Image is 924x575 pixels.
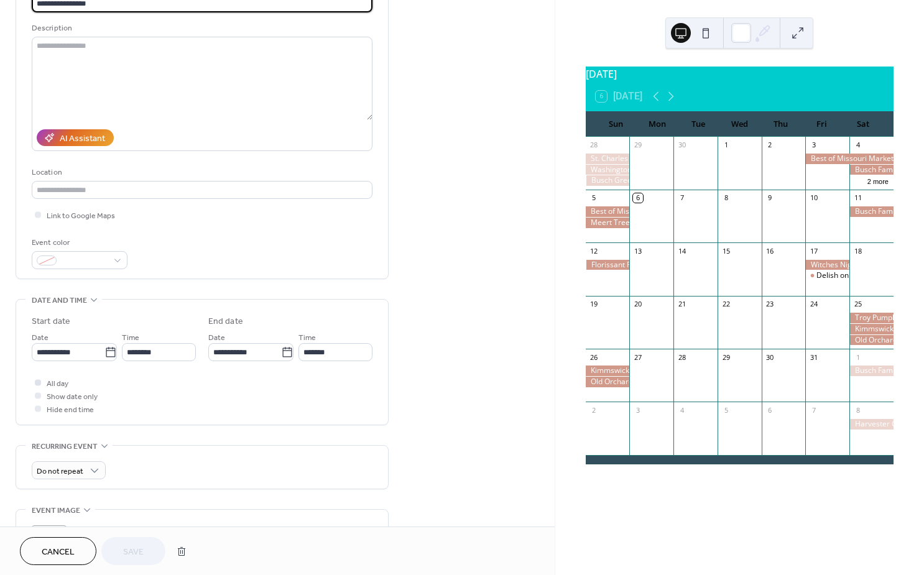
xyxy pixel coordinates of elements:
div: 29 [721,352,731,362]
span: All day [47,377,68,390]
div: 7 [677,193,686,203]
div: 19 [589,300,599,309]
div: Location [32,166,370,179]
div: Start date [32,315,70,328]
div: Best of Missouri Market [586,206,630,217]
div: 10 [809,193,818,203]
div: 8 [853,405,862,415]
div: Delish on [PERSON_NAME] [816,270,909,281]
button: AI Assistant [37,129,114,146]
div: 27 [633,352,642,362]
div: ; [32,525,67,560]
div: 11 [853,193,862,203]
span: Link to Google Maps [47,209,115,223]
span: Show date only [47,390,98,403]
div: Busch Green Market - Busch Family Brewing and Distilling [586,175,630,186]
div: Description [32,22,370,35]
div: 5 [589,193,599,203]
div: 22 [721,300,731,309]
div: Busch Family Brewing and Distilling - Schlachtfest [849,366,894,376]
div: 1 [853,352,862,362]
span: Do not repeat [37,464,83,479]
div: 13 [633,246,642,255]
div: 18 [853,246,862,255]
div: 15 [721,246,731,255]
div: 29 [633,140,642,150]
div: Sat [843,112,884,137]
div: Old Orchard - Fall Festival [586,377,630,387]
div: 6 [765,405,775,415]
button: 2 more [862,175,894,186]
div: 3 [633,405,642,415]
div: 16 [765,246,775,255]
div: 8 [721,193,731,203]
div: 25 [853,300,862,309]
div: 4 [853,140,862,150]
div: Witches Night - Ellisville Clothes Mentor [805,260,849,270]
div: 21 [677,300,686,309]
button: Cancel [20,537,96,565]
span: Cancel [42,546,75,559]
div: Tue [678,112,719,137]
div: Thu [760,112,801,137]
div: 20 [633,300,642,309]
div: 31 [809,352,818,362]
div: 1 [721,140,731,150]
div: 14 [677,246,686,255]
div: 24 [809,300,818,309]
div: 26 [589,352,599,362]
div: Best of Missouri Market [805,154,894,164]
div: Harvester Chrurch of the Nazarene - Holiday Bazar [849,419,894,430]
div: 12 [589,246,599,255]
div: Troy Pumpkin Festival [849,313,894,323]
div: 2 [589,405,599,415]
span: Hide end time [47,403,94,416]
div: Kimmswick Apple Butter [849,324,894,334]
div: End date [208,315,243,328]
div: 3 [809,140,818,150]
span: Time [298,331,316,344]
div: 28 [677,352,686,362]
span: Recurring event [32,440,98,453]
div: 6 [633,193,642,203]
div: Fri [802,112,843,137]
div: Washington Fall Into the Arts [586,165,630,175]
span: Date [32,331,49,344]
div: Florissant Fall Festival [586,260,630,270]
div: 2 [765,140,775,150]
div: 30 [677,140,686,150]
div: 5 [721,405,731,415]
div: 4 [677,405,686,415]
div: Event color [32,236,125,249]
span: Time [122,331,139,344]
div: 9 [765,193,775,203]
div: 23 [765,300,775,309]
div: 28 [589,140,599,150]
span: Date and time [32,294,87,307]
div: St. Charles Oktoberfest [586,154,630,164]
div: 17 [809,246,818,255]
div: 30 [765,352,775,362]
div: Sun [596,112,637,137]
div: 7 [809,405,818,415]
div: Busch Family Brewing and Distilling - Rodeo and Music Fest [849,206,894,217]
div: Mon [637,112,678,137]
div: Old Orchard - Fall Festival [849,335,894,346]
div: Wed [719,112,760,137]
span: Event image [32,504,80,517]
div: Delish on Delmar [805,270,849,281]
span: Date [208,331,225,344]
div: AI Assistant [60,132,105,145]
div: Busch Family Brewing and Distilling - Rodeo and Music Fest [849,165,894,175]
div: Meert Tree Farm [586,218,630,228]
div: [DATE] [586,67,894,81]
div: Kimmswick Apple Butter [586,366,630,376]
